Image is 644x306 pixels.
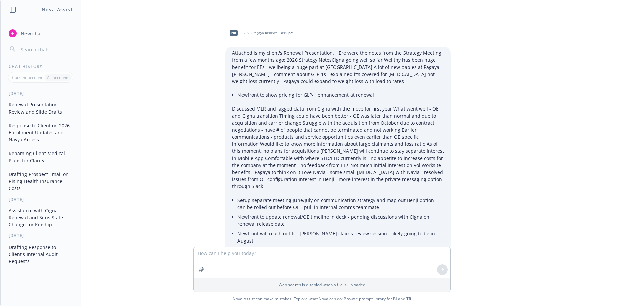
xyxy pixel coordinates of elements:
[237,229,444,246] li: Newfront will reach out for [PERSON_NAME] claims review session - likely going to be in August
[47,75,69,80] p: All accounts
[42,6,73,13] h1: Nova Assist
[1,91,81,96] div: [DATE]
[3,292,641,306] span: Nova Assist can make mistakes. Explore what Nova can do: Browse prompt library for and
[6,99,75,117] button: Renewal Presentation Review and Slide Drafts
[230,30,238,35] span: pdf
[406,296,411,302] a: TR
[6,27,75,39] button: New chat
[393,296,397,302] a: BI
[1,63,81,69] div: Chat History
[1,196,81,202] div: [DATE]
[237,90,444,100] li: Newfront to show pricing for GLP-1 enhancement at renewal
[237,195,444,212] li: Setup separate meeting June/July on communication strategy and map out Benji option - can be roll...
[6,148,75,166] button: Renaming Client Medical Plans for Clarity
[237,212,444,229] li: Newfront to update renewal/OE timeline in deck - pending discussions with Cigna on renewal releas...
[12,75,42,80] p: Current account
[6,205,75,230] button: Assistance with Cigna Renewal and Situs State Change for Kinship
[6,169,75,194] button: Drafting Prospect Email on Rising Health Insurance Costs
[6,242,75,267] button: Drafting Response to Client's Internal Audit Requests
[232,49,444,85] p: Attached is my client's Renewal Presentation. HEre were the notes from the Strategy Meeting from ...
[232,105,444,190] p: Discussed MLR and lagged data from Cigna with the move for first year What went well - OE and Cig...
[1,233,81,238] div: [DATE]
[244,31,293,35] span: 2026 Pagaya Renewal Deck.pdf
[198,282,446,288] p: Web search is disabled when a file is uploaded
[19,30,42,37] span: New chat
[6,120,75,145] button: Response to Client on 2026 Enrollment Updates and Nayya Access
[19,45,73,54] input: Search chats
[225,25,295,41] div: pdf2026 Pagaya Renewal Deck.pdf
